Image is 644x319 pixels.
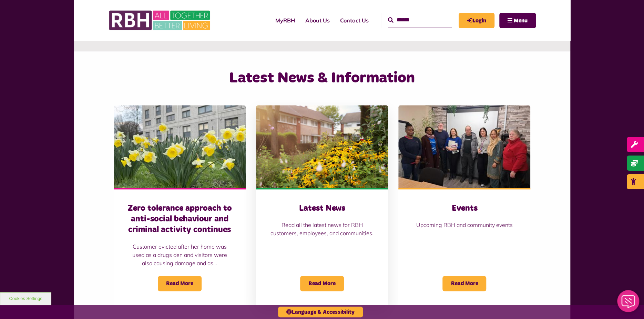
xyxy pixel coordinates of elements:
[114,105,246,188] img: Freehold
[270,11,300,30] a: MyRBH
[180,68,464,88] h2: Latest News & Information
[459,13,494,28] a: MyRBH
[256,105,388,188] img: SAZ MEDIA RBH HOUSING4
[300,11,335,30] a: About Us
[114,105,246,305] a: Zero tolerance approach to anti-social behaviour and criminal activity continues Customer evicted...
[256,105,388,305] a: Latest News Read all the latest news for RBH customers, employees, and communities. Read More
[514,18,528,23] span: Menu
[442,276,486,291] span: Read More
[335,11,374,30] a: Contact Us
[412,203,517,214] h3: Events
[398,105,530,188] img: Group photo of customers and colleagues at Spotland Community Centre
[613,288,644,319] iframe: Netcall Web Assistant for live chat
[270,221,374,237] p: Read all the latest news for RBH customers, employees, and communities.
[270,203,374,214] h3: Latest News
[300,276,344,291] span: Read More
[158,276,202,291] span: Read More
[127,203,232,236] h3: Zero tolerance approach to anti-social behaviour and criminal activity continues
[109,7,212,34] img: RBH
[499,13,536,28] button: Navigation
[127,242,232,267] p: Customer evicted after her home was used as a drugs den and visitors were also causing damage and...
[412,221,517,229] p: Upcoming RBH and community events
[278,307,363,317] button: Language & Accessibility
[398,105,530,305] a: Events Upcoming RBH and community events Read More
